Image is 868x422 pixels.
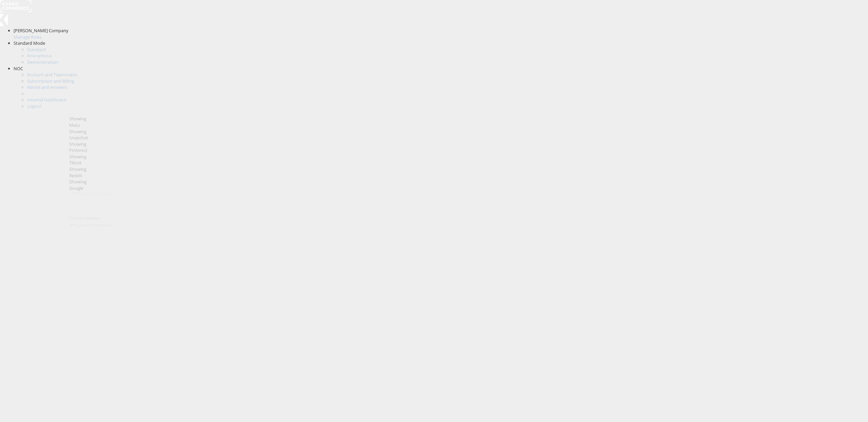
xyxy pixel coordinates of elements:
span: Standard Mode [14,40,45,46]
div: Meta [69,122,863,128]
a: Subscription and Billing [27,78,74,84]
div: Showing [69,166,863,173]
span: [PERSON_NAME] Company [14,27,68,34]
a: Manage Roles [14,34,42,40]
a: Standard [27,46,46,53]
label: Connect [75,228,89,233]
a: Logout [27,103,42,109]
h6: Connect channel [69,195,863,201]
a: Anonymous [27,53,52,59]
div: Showing [69,141,863,147]
label: Channel available [69,220,100,226]
a: Demonstration [27,59,58,65]
div: Showing [69,128,863,135]
div: Showing [69,179,863,185]
span: Connected [90,228,109,233]
a: Internal Dashboard [27,97,66,103]
a: Advice and Answers [27,84,67,90]
div: Reddit [69,173,863,179]
a: Connect Connected [69,227,112,233]
div: Showing [69,154,863,160]
div: Google [69,185,863,192]
span: NOC [14,65,23,72]
div: Snapchat [69,135,863,141]
a: Account and Teammates [27,72,77,78]
div: Tiktok [69,160,863,166]
div: Showing [69,116,863,122]
p: Give channel permissions and select accounts to connect [69,205,863,210]
div: Pinterest [69,147,863,154]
